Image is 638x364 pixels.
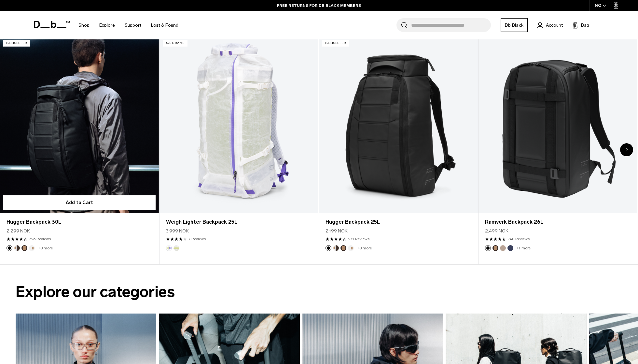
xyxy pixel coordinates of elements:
a: +8 more [357,246,372,250]
a: Weigh Lighter Backpack 25L [159,36,318,213]
a: 7 reviews [188,236,206,242]
button: Espresso [492,245,498,251]
button: Diffusion [173,245,179,251]
button: Black Out [326,245,331,251]
a: Support [125,14,141,37]
a: Hugger Backpack 25L [326,218,471,226]
a: +8 more [38,246,53,250]
span: 3.999 NOK [166,228,189,234]
a: Ramverk Backpack 26L [485,218,631,226]
a: FREE RETURNS FOR DB BLACK MEMBERS [277,3,361,8]
a: Db Black [501,18,528,32]
span: 2.499 NOK [485,228,508,234]
p: Bestseller [3,40,30,47]
h2: Explore our categories [16,280,622,303]
button: Add to Cart [3,195,156,210]
span: Account [546,22,563,29]
a: Hugger Backpack 25L [319,36,478,213]
a: Weigh Lighter Backpack 25L [166,218,312,226]
a: 571 reviews [348,236,369,242]
button: Aurora [166,245,172,251]
button: Cappuccino [333,245,339,251]
a: Shop [78,14,90,37]
button: Black Out [485,245,491,251]
button: Espresso [21,245,27,251]
div: Next slide [620,143,633,156]
button: Espresso [340,245,346,251]
a: Account [537,21,563,29]
nav: Main Navigation [74,11,183,39]
span: Bag [581,22,589,29]
button: Black Out [7,245,12,251]
a: Explore [99,14,115,37]
div: 2 / 20 [159,36,319,264]
div: 4 / 20 [478,36,638,264]
a: Lost & Found [151,14,178,37]
span: 2.299 NOK [7,228,30,234]
button: Oatmilk [348,245,354,251]
a: 240 reviews [507,236,530,242]
a: Ramverk Backpack 26L [478,36,637,213]
p: Bestseller [322,40,349,47]
button: Blue Hour [507,245,513,251]
a: 756 reviews [29,236,51,242]
div: 3 / 20 [319,36,478,264]
button: Bag [573,21,589,29]
button: Oatmilk [29,245,35,251]
button: Cappuccino [14,245,20,251]
span: 2.199 NOK [326,228,348,234]
p: 470 grams [163,40,187,47]
a: Hugger Backpack 30L [7,218,152,226]
button: Fogbow Beige [500,245,506,251]
a: +1 more [517,246,531,250]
